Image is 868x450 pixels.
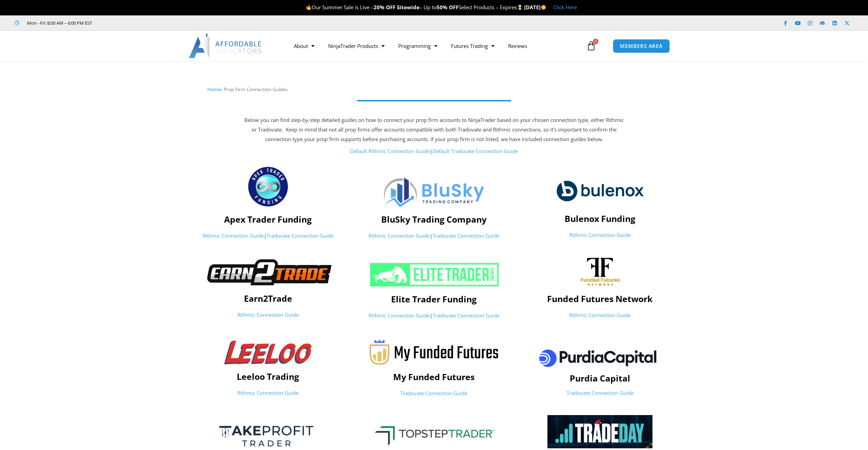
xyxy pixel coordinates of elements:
img: 🌞 [541,5,546,10]
a: Click Here [553,4,577,11]
a: Home [207,86,221,92]
a: Rithmic Connection Guide [569,232,631,238]
p: | [354,231,514,241]
img: ⌛ [517,5,522,10]
strong: [DATE] [524,4,546,11]
h4: My Funded Futures [354,372,514,382]
a: Programming [391,38,444,54]
p: Below you can find step-by-step detailed guides on how to connect your prop firm accounts to Ninj... [243,115,626,144]
nav: Menu [287,38,585,54]
h4: Elite Trader Funding [354,294,514,304]
img: logo-2 | Affordable Indicators – NinjaTrader [556,175,644,207]
a: Reviews [501,38,534,54]
h4: BluSky Trading Company [354,214,514,224]
a: Tradovate Connection Guide [267,232,334,239]
img: Myfundedfutures-logo-22 | Affordable Indicators – NinjaTrader [370,340,498,365]
img: TopStepTrader-Review-1 | Affordable Indicators – NinjaTrader [367,420,501,447]
a: MEMBERS AREA [613,39,670,53]
h4: Bulenox Funding [520,213,679,224]
img: Logo | Affordable Indicators – NinjaTrader [384,178,484,207]
a: Tradovate Connection Guide [432,312,500,319]
a: NinjaTrader Products [321,38,391,54]
p: | [243,147,626,156]
a: Tradovate Connection Guide [432,232,500,239]
a: Rithmic Connection Guide [368,312,430,319]
img: Leeloologo-1-1-1024x278-1-300x81 | Affordable Indicators – NinjaTrader [224,341,312,364]
h4: Purdia Capital [520,373,679,383]
img: ETF 2024 NeonGrn 1 | Affordable Indicators – NinjaTrader [369,262,500,287]
span: Our Summer Sale is Live – – Up to Select Products – Expires [306,4,524,11]
span: Mon - Fri: 8:00 AM – 6:00 PM EST [25,19,92,27]
span: MEMBERS AREA [620,43,663,49]
a: Default Rithmic Connection Guide [350,148,430,154]
h4: Apex Trader Funding [189,214,348,224]
h4: Earn2Trade [189,293,348,303]
a: Futures Trading [444,38,501,54]
a: Default Tradovate Connection Guide [432,148,518,154]
iframe: Customer reviews powered by Trustpilot [102,20,204,26]
a: Tradovate Connection Guide [400,390,467,397]
img: pc | Affordable Indicators – NinjaTrader [533,340,667,375]
span: 0 [593,39,598,44]
a: Rithmic Connection Guide [237,311,299,318]
p: | [189,231,348,241]
img: channels4_profile | Affordable Indicators – NinjaTrader [580,257,620,287]
img: Screenshot 2025-01-06 145633 | Affordable Indicators – NinjaTrader [547,415,652,448]
a: Rithmic Connection Guide [569,312,631,318]
a: About [287,38,321,54]
strong: 50% OFF [437,4,458,11]
a: Rithmic Connection Guide [203,232,264,239]
img: 🔥 [306,5,311,10]
a: Rithmic Connection Guide [237,389,299,396]
p: | [354,311,514,321]
img: Earn2TradeNB | Affordable Indicators – NinjaTrader [199,258,337,286]
a: Rithmic Connection Guide [368,232,430,239]
a: Tradovate Connection Guide [567,389,634,396]
nav: Breadcrumb [207,85,661,94]
a: 0 [576,36,606,56]
img: LogoAI | Affordable Indicators – NinjaTrader [189,34,262,58]
strong: 20% OFF [374,4,396,11]
img: apex_Logo1 | Affordable Indicators – NinjaTrader [247,166,289,208]
strong: Sitewide [397,4,419,11]
h4: Leeloo Trading [189,371,348,382]
h4: Funded Futures Network [520,293,679,304]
